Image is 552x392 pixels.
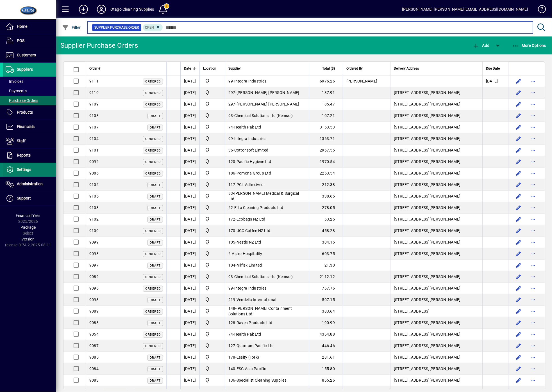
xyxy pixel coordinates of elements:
[203,227,221,234] span: Otago Cleaning Supplies
[3,48,56,62] a: Customers
[228,274,233,279] span: 93
[234,79,267,83] span: Integra Industries
[309,122,343,133] td: 3153.53
[309,168,343,179] td: 2253.54
[228,297,235,302] span: 219
[145,172,161,175] span: Ordered
[180,179,199,191] td: [DATE]
[529,376,538,385] button: More options
[3,134,56,148] a: Staff
[309,237,343,248] td: 304.15
[203,285,221,292] span: Otago Cleaning Supplies
[89,286,99,290] span: 9096
[225,294,309,306] td: -
[3,20,56,34] a: Home
[346,65,363,72] span: Ordered By
[16,213,40,218] span: Financial Year
[3,148,56,162] a: Reports
[309,271,343,283] td: 2112.12
[17,67,33,72] span: Suppliers
[514,353,523,362] button: Edit
[529,134,538,143] button: More options
[390,248,482,260] td: [STREET_ADDRESS][PERSON_NAME]
[203,250,221,257] span: Otago Cleaning Supplies
[3,77,56,86] a: Invoices
[89,240,99,244] span: 9099
[529,100,538,109] button: More options
[89,79,99,83] span: 9111
[3,191,56,205] a: Support
[6,98,38,103] span: Purchase Orders
[17,53,36,57] span: Customers
[529,249,538,258] button: More options
[529,284,538,293] button: More options
[145,103,161,106] span: Ordered
[529,238,538,247] button: More options
[89,274,99,279] span: 9082
[74,4,92,14] button: Add
[203,89,221,96] span: Otago Cleaning Supplies
[180,145,199,156] td: [DATE]
[529,180,538,189] button: More options
[225,202,309,214] td: -
[228,102,235,106] span: 297
[180,87,199,98] td: [DATE]
[89,228,99,233] span: 9100
[203,273,221,280] span: Otago Cleaning Supplies
[180,168,199,179] td: [DATE]
[203,204,221,211] span: Otago Cleaning Supplies
[514,272,523,281] button: Edit
[228,263,235,267] span: 104
[89,65,100,72] span: Order #
[203,112,221,119] span: Otago Cleaning Supplies
[514,376,523,385] button: Edit
[6,79,23,84] span: Invoices
[309,306,343,317] td: 383.64
[89,194,99,198] span: 9105
[228,191,233,196] span: 83
[529,111,538,120] button: More options
[150,206,161,210] span: Draft
[225,145,309,156] td: -
[232,251,262,256] span: Astro Hospitality
[390,294,482,306] td: [STREET_ADDRESS][PERSON_NAME]
[234,286,267,290] span: Integra Industries
[390,156,482,168] td: [STREET_ADDRESS][PERSON_NAME]
[92,4,110,14] button: Profile
[237,240,261,244] span: Nestle NZ Ltd
[225,98,309,110] td: -
[228,217,235,221] span: 172
[89,205,99,210] span: 9103
[234,136,267,141] span: Integra Industries
[203,170,221,176] span: Otago Cleaning Supplies
[514,249,523,258] button: Edit
[228,191,299,201] span: [PERSON_NAME] Medical & Surgical Ltd
[145,137,161,141] span: Ordered
[514,238,523,247] button: Edit
[390,225,482,237] td: [STREET_ADDRESS][PERSON_NAME]
[322,65,335,72] span: Total ($)
[309,214,343,225] td: 63.25
[89,148,99,152] span: 9101
[225,168,309,179] td: -
[529,295,538,304] button: More options
[346,65,387,72] div: Ordered By
[225,75,309,87] td: -
[309,283,343,294] td: 767.76
[203,65,221,72] div: Location
[203,239,221,246] span: Otago Cleaning Supplies
[514,307,523,316] button: Edit
[309,202,343,214] td: 278.05
[225,248,309,260] td: -
[228,125,233,129] span: 74
[180,191,199,202] td: [DATE]
[529,318,538,327] button: More options
[89,65,163,72] div: Order #
[309,156,343,168] td: 1970.54
[228,205,233,210] span: 62
[180,133,199,145] td: [DATE]
[390,122,482,133] td: [STREET_ADDRESS][PERSON_NAME]
[529,192,538,201] button: More options
[514,330,523,339] button: Edit
[309,248,343,260] td: 603.75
